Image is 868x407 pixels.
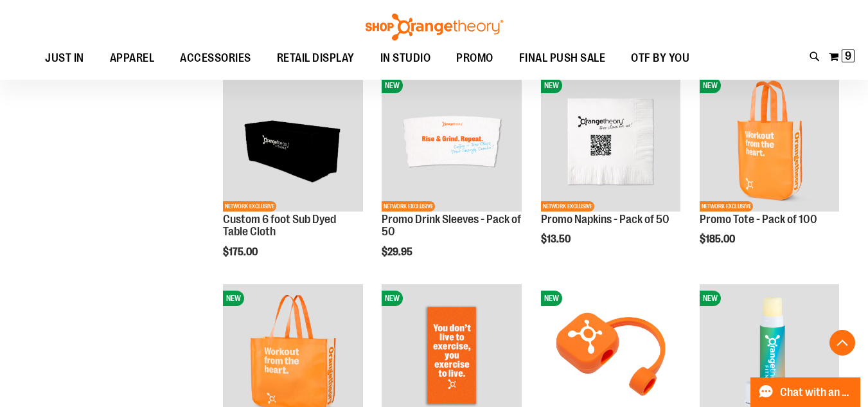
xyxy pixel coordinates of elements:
[693,65,846,278] div: product
[780,386,853,399] span: Chat with an Expert
[223,71,362,213] a: OTF 6 foot Sub Dyed Table ClothNETWORK EXCLUSIVE
[364,14,505,41] img: Shop Orangetheory
[45,44,84,73] span: JUST IN
[631,44,689,73] span: OTF BY YOU
[380,44,431,73] span: IN STUDIO
[519,44,606,73] span: FINAL PUSH SALE
[700,78,721,93] span: NEW
[223,71,362,211] img: OTF 6 foot Sub Dyed Table Cloth
[382,213,521,239] a: Promo Drink Sleeves - Pack of 50
[382,78,403,93] span: NEW
[456,44,493,73] span: PROMO
[223,246,260,258] span: $175.00
[382,201,435,212] span: NETWORK EXCLUSIVE
[110,44,155,73] span: APPAREL
[217,65,369,284] div: product
[700,201,753,212] span: NETWORK EXCLUSIVE
[700,291,721,306] span: NEW
[223,291,244,306] span: NEW
[541,78,562,93] span: NEW
[277,44,355,73] span: RETAIL DISPLAY
[223,201,276,212] span: NETWORK EXCLUSIVE
[700,71,839,213] a: Promo Tote - Pack of 100NEWNETWORK EXCLUSIVE
[750,377,861,407] button: Chat with an Expert
[541,201,594,212] span: NETWORK EXCLUSIVE
[700,213,817,226] a: Promo Tote - Pack of 100
[382,71,521,213] a: Promo Drink Sleeves - Pack of 50NEWNETWORK EXCLUSIVE
[180,44,251,73] span: ACCESSORIES
[382,246,414,258] span: $29.95
[535,65,687,278] div: product
[845,50,851,62] span: 9
[541,71,680,213] a: Promo Napkins - Pack of 50NEWNETWORK EXCLUSIVE
[700,233,737,245] span: $185.00
[829,330,855,356] button: Back To Top
[700,71,839,211] img: Promo Tote - Pack of 100
[541,71,680,211] img: Promo Napkins - Pack of 50
[375,65,527,291] div: product
[541,233,572,245] span: $13.50
[223,213,336,239] a: Custom 6 foot Sub Dyed Table Cloth
[382,291,403,306] span: NEW
[541,291,562,306] span: NEW
[382,71,521,211] img: Promo Drink Sleeves - Pack of 50
[541,213,669,226] a: Promo Napkins - Pack of 50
